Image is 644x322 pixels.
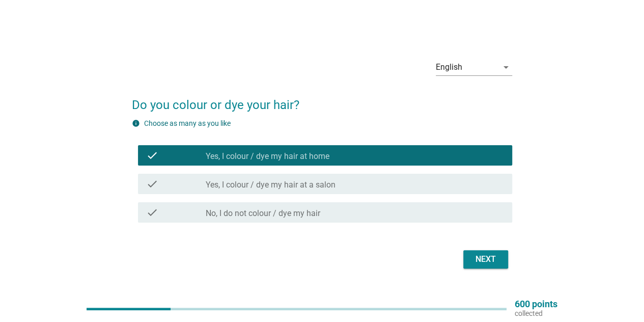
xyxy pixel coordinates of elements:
i: arrow_drop_down [500,61,512,73]
label: No, I do not colour / dye my hair [206,208,320,219]
label: Yes, I colour / dye my hair at a salon [206,180,335,190]
label: Yes, I colour / dye my hair at home [206,151,329,162]
label: Choose as many as you like [144,119,231,127]
i: check [146,149,158,162]
p: 600 points [515,300,557,309]
button: Next [463,250,508,269]
div: Next [471,253,500,265]
p: collected [515,309,557,318]
i: check [146,178,158,190]
i: check [146,206,158,219]
i: info [132,119,140,127]
div: English [436,63,462,72]
h2: Do you colour or dye your hair? [132,86,512,114]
